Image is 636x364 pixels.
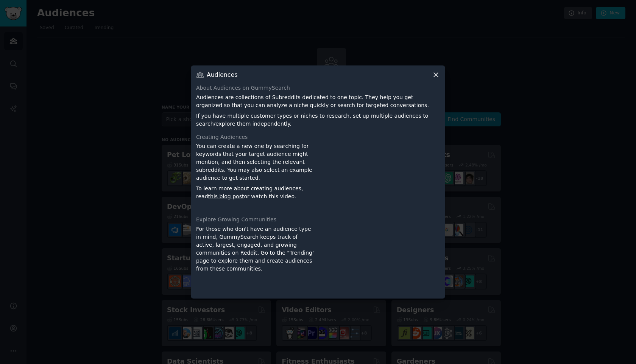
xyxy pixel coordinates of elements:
[207,71,237,79] h3: Audiences
[196,112,440,128] p: If you have multiple customer types or niches to research, set up multiple audiences to search/ex...
[196,142,315,182] p: You can create a new one by searching for keywords that your target audience might mention, and t...
[196,84,440,92] div: About Audiences on GummySearch
[321,142,440,210] iframe: YouTube video player
[196,225,315,293] div: For those who don't have an audience type in mind, GummySearch keeps track of active, largest, en...
[196,216,440,224] div: Explore Growing Communities
[196,133,440,141] div: Creating Audiences
[196,93,440,109] p: Audiences are collections of Subreddits dedicated to one topic. They help you get organized so th...
[208,193,244,199] a: this blog post
[196,185,315,201] p: To learn more about creating audiences, read or watch this video.
[321,225,440,293] iframe: YouTube video player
